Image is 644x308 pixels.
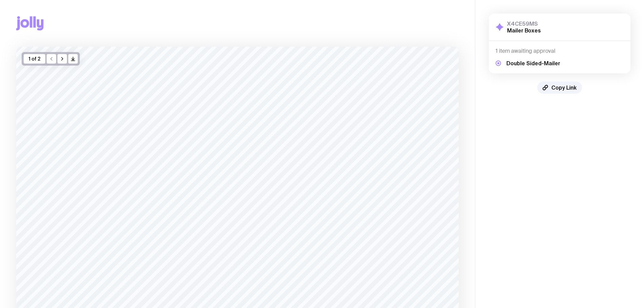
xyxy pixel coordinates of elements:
[71,57,75,61] g: /> />
[496,48,624,54] h4: 1 item awaiting approval
[68,54,78,64] button: />/>
[24,54,45,64] div: 1 of 2
[507,27,541,34] h2: Mailer Boxes
[506,60,560,67] h5: Double Sided-Mailer
[537,81,582,94] button: Copy Link
[507,20,541,27] h3: X4CE59MS
[551,84,577,91] span: Copy Link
